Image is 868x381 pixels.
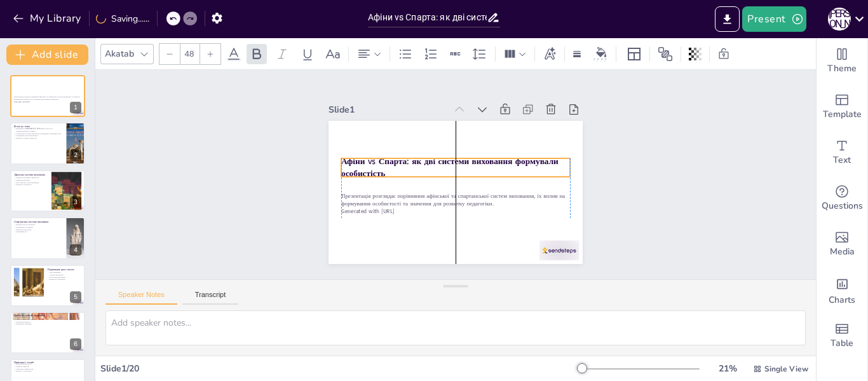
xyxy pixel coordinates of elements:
[70,102,81,113] div: 1
[829,293,855,307] span: Charts
[14,363,81,366] p: Видатні особистості
[658,46,673,62] span: Position
[817,38,867,84] div: Change the overall theme
[14,124,63,128] p: Вступ до теми
[823,107,862,121] span: Template
[764,364,808,374] span: Single View
[715,6,740,32] button: Export to PowerPoint
[624,44,644,64] div: Layout
[742,6,806,32] button: Present
[48,267,81,271] p: Порівняння двох систем
[14,177,48,179] p: Розвиток розумових здібностей
[329,104,445,116] div: Slide 1
[14,224,63,226] p: Фізична сила як пріоритет
[817,221,867,267] div: Add images, graphics, shapes or video
[10,8,86,29] button: My Library
[70,291,81,303] div: 5
[102,45,137,62] div: Akatab
[14,316,81,319] p: Вплив афінської системи
[48,274,81,276] p: Методи виховання
[14,323,81,326] p: Важливість інновацій
[14,132,63,135] p: Спартанська система виховання зосереджена на фізичній силі
[10,312,85,354] div: 6
[830,245,855,259] span: Media
[14,127,63,132] p: Виховання в [GEOGRAPHIC_DATA] фокусується на інтелектуальному розвитку
[182,291,239,305] button: Transcript
[10,265,85,307] div: 5
[341,156,559,179] strong: Афіни vs Спарта: як дві системи виховання формували особистість
[10,170,85,212] div: 3
[14,181,48,184] p: Філософія як основа виховання
[14,226,63,229] p: Дисципліна та порядок
[48,278,81,281] p: Вплив на суспільство
[70,244,81,256] div: 4
[14,314,81,317] p: Вплив на сучасну педагогіку
[14,231,63,233] p: Командний дух
[341,191,570,207] p: Презентація розглядає порівняння афінської та спартанської систем виховання, їх вплив на формуван...
[368,8,487,27] input: Insert title
[14,96,81,100] p: Презентація розглядає порівняння афінської та спартанської систем виховання, їх вплив на формуван...
[817,313,867,359] div: Add a table
[14,184,48,186] p: Вплив на особистість
[48,276,81,279] p: Результати виховання
[827,62,857,76] span: Theme
[14,321,81,323] p: Поєднання підходів
[817,176,867,221] div: Get real-time input from your audience
[70,338,81,350] div: 6
[712,363,743,375] div: 21 %
[341,207,570,215] p: Generated with [URL]
[14,220,63,224] p: Спартанська система виховання
[828,6,851,32] button: П [PERSON_NAME]
[501,44,529,64] div: Column Count
[10,122,85,164] div: 2
[100,363,578,375] div: Slide 1 / 20
[592,47,611,60] div: Background color
[70,149,81,161] div: 2
[14,228,63,231] p: Військова підготовка
[70,197,81,208] div: 3
[14,366,81,368] p: Вплив на цінності
[817,267,867,313] div: Add charts and graphs
[14,318,81,321] p: Вплив спартанської системи
[14,179,48,181] p: Значення мистецтв
[828,8,851,31] div: П [PERSON_NAME]
[822,199,863,213] span: Questions
[817,84,867,130] div: Add ready made slides
[817,130,867,176] div: Add text boxes
[14,173,48,177] p: Афінська система виховання
[96,13,149,25] div: Saving......
[570,44,584,64] div: Border settings
[831,336,853,350] span: Table
[14,370,81,373] p: Внесок у суспільство
[14,100,81,103] p: Generated with [URL]
[14,134,63,137] p: Порівняння систем виховання
[10,217,85,259] div: 4
[14,361,81,364] p: Приклади з історії
[10,75,85,117] div: 1
[14,368,81,371] p: Світогляд особистостей
[833,153,851,167] span: Text
[105,291,177,305] button: Speaker Notes
[6,45,88,65] button: Add slide
[540,44,559,64] div: Text effects
[48,271,81,274] p: Цілі виховання
[14,137,63,139] p: Вплив на сучасну педагогіку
